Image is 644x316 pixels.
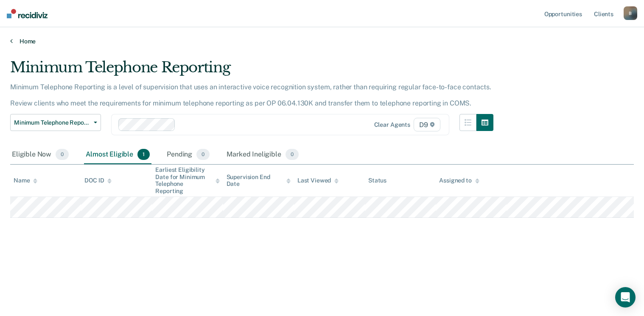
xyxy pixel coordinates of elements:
[10,83,491,107] p: Minimum Telephone Reporting is a level of supervision that uses an interactive voice recognition ...
[14,177,37,184] div: Name
[10,145,70,164] div: Eligible Now0
[227,174,291,188] div: Supervision End Date
[84,177,112,184] div: DOC ID
[624,6,637,20] button: B
[84,145,151,164] div: Almost Eligible1
[10,59,493,83] div: Minimum Telephone Reporting
[615,287,636,307] div: Open Intercom Messenger
[137,149,150,160] span: 1
[56,149,69,160] span: 0
[196,149,210,160] span: 0
[155,166,219,195] div: Earliest Eligibility Date for Minimum Telephone Reporting
[7,9,48,18] img: Recidiviz
[165,145,211,164] div: Pending0
[286,149,299,160] span: 0
[14,119,90,126] span: Minimum Telephone Reporting
[439,177,479,184] div: Assigned to
[10,114,101,131] button: Minimum Telephone Reporting
[374,121,410,128] div: Clear agents
[225,145,300,164] div: Marked Ineligible0
[297,177,339,184] div: Last Viewed
[368,177,386,184] div: Status
[414,118,440,131] span: D9
[10,37,634,45] a: Home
